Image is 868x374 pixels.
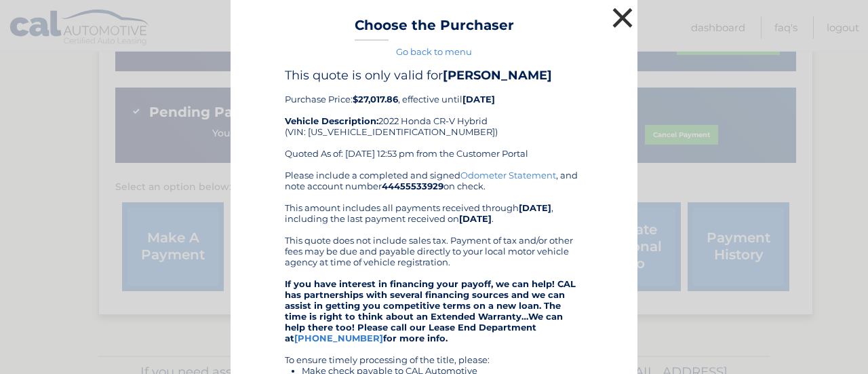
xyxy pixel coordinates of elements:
a: [PHONE_NUMBER] [294,333,383,343]
a: Odometer Statement [460,170,556,181]
b: [PERSON_NAME] [443,68,552,83]
strong: If you have interest in financing your payoff, we can help! CAL has partnerships with several fin... [285,278,576,343]
a: Go back to menu [396,46,472,57]
h4: This quote is only valid for [285,68,583,83]
h3: Choose the Purchaser [355,17,514,41]
b: $27,017.86 [353,94,398,105]
b: [DATE] [459,213,492,224]
strong: Vehicle Description: [285,115,378,126]
b: [DATE] [462,94,495,105]
div: Purchase Price: , effective until 2022 Honda CR-V Hybrid (VIN: [US_VEHICLE_IDENTIFICATION_NUMBER]... [285,68,583,170]
b: 44455533929 [382,181,443,191]
button: × [609,4,636,31]
b: [DATE] [519,202,551,213]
